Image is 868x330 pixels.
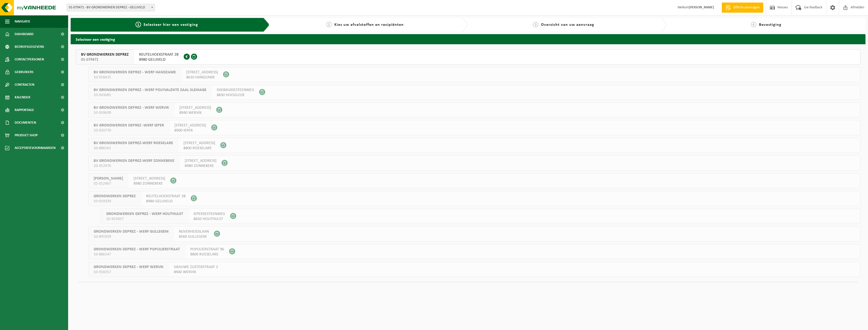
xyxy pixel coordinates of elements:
[15,15,30,28] span: Navigatie
[133,176,165,181] span: [STREET_ADDRESS]
[185,163,216,168] span: 8980 ZONNEBEKE
[133,181,165,186] span: 8980 ZONNEBEKE
[94,123,164,128] span: BV GRONDWERKEN DEPREZ -WERF IEPER
[15,40,44,53] span: Bedrijfsgegevens
[722,3,763,13] a: Offerte aanvragen
[194,216,225,222] span: 8650 HOUTHULST
[186,70,218,75] span: [STREET_ADDRESS]
[15,104,34,116] span: Rapportage
[146,199,186,204] span: 8980 GELUVELD
[94,247,180,252] span: GRONDWERKEN DEPREZ - WERF POPULIERSTRAAT
[94,93,206,98] span: 10-943085
[183,141,215,146] span: [STREET_ADDRESS]
[106,216,183,222] span: 10-923457
[94,265,164,270] span: GRONDWERKEN DEPREZ - WERF WERVIK
[94,146,173,151] span: 10-886161
[217,93,254,98] span: 8830 HOOGLEDE
[94,110,169,115] span: 10-959639
[15,116,36,129] span: Documenten
[94,141,173,146] span: BV GRONDWERKEN DEPREZ-WERF ROESELARE
[732,5,761,10] span: Offerte aanvragen
[174,123,206,128] span: [STREET_ADDRESS]
[179,110,211,115] span: 8940 WERVIK
[94,75,176,80] span: 10-918425
[174,265,218,270] span: GRAUWE ZUSTERSTRAAT 2
[183,146,215,151] span: 8800 ROESELARE
[217,87,254,93] span: DIKSMUIDESTEENWEG
[15,142,56,154] span: Acceptatievoorwaarden
[76,49,860,64] button: BV GRONDWERKEN DEPREZ 01-079471 REUTELHOEKSTRAAT 2B8980 GELUVELD
[334,23,404,27] span: Kies uw afvalstoffen en recipiënten
[186,75,218,80] span: 8610 HANDZAME
[139,52,179,57] span: REUTELHOEKSTRAAT 2B
[179,105,211,110] span: [STREET_ADDRESS]
[94,128,164,133] span: 10-920770
[185,158,216,163] span: [STREET_ADDRESS]
[94,163,174,168] span: 10-912976
[144,23,198,27] span: Selecteer hier een vestiging
[174,270,218,275] span: 8940 WERVIK
[15,78,34,91] span: Contracten
[179,234,209,239] span: 8560 GULLEGEM
[94,70,176,75] span: BV GRONDWERKEN DEPREZ - WERF HANDZAME
[81,52,129,57] span: BV GRONDWERKEN DEPREZ
[533,22,538,27] span: 3
[759,23,781,27] span: Bevestiging
[174,128,206,133] span: 8900 IEPER
[15,91,30,104] span: Kalender
[179,229,209,234] span: NIJVERHEIDSLAAN
[94,194,136,199] span: GRONDWERKEN DEPREZ
[146,194,186,199] span: REUTELHOEKSTRAAT 2B
[15,66,34,78] span: Gebruikers
[689,6,714,9] strong: [PERSON_NAME]
[190,252,224,257] span: 8800 ROESELARE
[94,105,169,110] span: BV GRONDWERKEN DEPREZ - WERF WERVIK
[94,252,180,257] span: 10-886147
[326,22,332,27] span: 2
[94,181,123,186] span: 02-012467
[139,57,179,62] span: 8980 GELUVELD
[94,229,169,234] span: GRONDWERKEN DEPREZ - WERF GULLEGEM
[15,129,38,142] span: Product Shop
[94,234,169,239] span: 10-891929
[106,211,183,216] span: GRONDWERKEN DEPREZ - WERF HOUTHULST
[190,247,224,252] span: POPULIERSTRAAT 96
[94,158,174,163] span: BV GRONDWERKEN DEPREZ-WERF ZONNEBEKE
[541,23,594,27] span: Overzicht van uw aanvraag
[94,270,164,275] span: 10-918257
[71,34,865,44] h2: Selecteer een vestiging
[94,176,123,181] span: [PERSON_NAME]
[194,211,225,216] span: IEPERSESTEENWEG
[15,53,44,66] span: Contactpersonen
[94,87,206,93] span: BV GRONDWERKEN DEPREZ - WERF POLYVALENTE ZAAL SLEIHAGE
[135,22,141,27] span: 1
[67,4,155,11] span: 01-079471 - BV GRONDWERKEN DEPREZ - GELUVELD
[67,4,155,11] span: 01-079471 - BV GRONDWERKEN DEPREZ - GELUVELD
[81,57,129,62] span: 01-079471
[15,28,34,40] span: Dashboard
[94,199,136,204] span: 10-919339
[751,22,756,27] span: 4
